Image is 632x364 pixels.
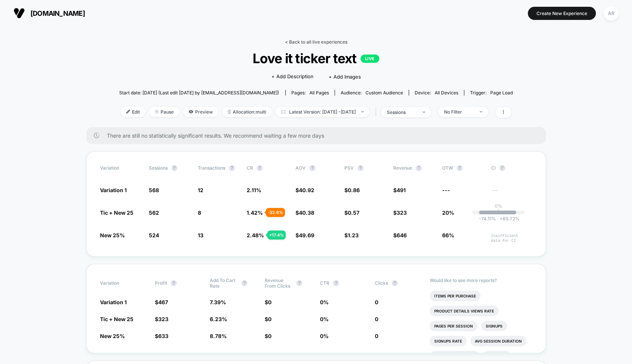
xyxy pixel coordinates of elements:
[100,278,141,289] span: Variation
[397,187,406,193] span: 491
[268,333,271,339] span: 0
[198,165,225,171] span: Transactions
[210,316,227,322] span: 6.23 %
[393,187,406,193] span: $
[430,336,467,346] li: Signups Rate
[296,280,302,286] button: ?
[100,333,125,339] span: New 25%
[291,90,329,96] div: Pages:
[309,165,315,171] button: ?
[375,280,388,286] span: Clicks
[344,209,359,216] span: $
[491,188,532,194] span: ---
[500,216,503,221] span: +
[491,165,532,171] span: CI
[320,316,329,322] span: 0 %
[444,109,474,115] div: No Filter
[198,232,203,238] span: 13
[344,187,360,193] span: $
[281,110,285,114] img: calendar
[496,216,520,221] span: 65.72 %
[490,90,513,96] span: Page Load
[423,111,425,113] img: end
[171,280,177,286] button: ?
[228,110,231,114] img: rebalance
[495,203,502,209] p: 0%
[271,73,314,80] span: + Add Description
[299,209,314,216] span: 40.38
[602,6,621,21] button: AR
[276,107,370,117] span: Latest Version: [DATE] - [DATE]
[100,232,125,238] span: New 25%
[198,209,201,216] span: 8
[442,165,483,171] span: OTW
[265,278,293,289] span: Revenue From Clicks
[210,278,238,289] span: Add To Cart Rate
[155,316,168,322] span: $
[348,209,359,216] span: 0.57
[265,333,271,339] span: $
[268,299,271,305] span: 0
[430,278,532,283] p: Would like to see more reports?
[100,316,133,322] span: Tic + New 25
[320,280,329,286] span: CTR
[373,107,381,118] span: |
[265,299,271,305] span: $
[158,299,168,305] span: 467
[320,333,329,339] span: 0 %
[470,336,526,346] li: Avg Session Duration
[435,90,458,96] span: all devices
[483,351,511,361] li: Returns
[430,291,480,301] li: Items Per Purchase
[119,90,279,96] span: Start date: [DATE] (Last edit [DATE] by [EMAIL_ADDRESS][DOMAIN_NAME])
[375,316,378,322] span: 0
[121,107,145,117] span: Edit
[247,165,253,171] span: CR
[348,232,359,238] span: 1.23
[14,8,25,19] img: Visually logo
[155,280,167,286] span: Profit
[149,209,159,216] span: 562
[171,165,177,171] button: ?
[198,187,203,193] span: 12
[470,90,513,96] div: Trigger:
[397,209,407,216] span: 323
[100,209,133,216] span: Tic + New 25
[100,299,127,305] span: Variation 1
[481,321,507,331] li: Signups
[430,321,477,331] li: Pages Per Session
[344,165,354,171] span: PSV
[430,306,499,316] li: Product Details Views Rate
[430,351,479,361] li: Profit Per Session
[393,209,407,216] span: $
[358,165,364,171] button: ?
[361,111,364,112] img: end
[155,110,159,114] img: end
[309,90,329,96] span: all pages
[149,107,179,117] span: Pause
[320,299,329,305] span: 0 %
[491,233,532,243] span: Insufficient data for CI
[498,209,499,214] p: |
[393,232,407,238] span: $
[365,90,403,96] span: Custom Audience
[416,165,422,171] button: ?
[149,165,168,171] span: Sessions
[107,132,531,139] span: There are still no statistically significant results. We recommend waiting a few more days
[457,165,463,171] button: ?
[11,7,87,19] button: [DOMAIN_NAME]
[139,50,493,66] span: Love it ticker text
[442,209,454,216] span: 20%
[409,90,464,96] span: Device:
[265,316,271,322] span: $
[333,280,339,286] button: ?
[361,55,379,63] p: LIVE
[480,111,482,112] img: end
[267,231,286,240] div: + 17.4 %
[229,165,235,171] button: ?
[442,187,450,193] span: ---
[344,232,359,238] span: $
[393,165,412,171] span: Revenue
[155,299,168,305] span: $
[397,232,407,238] span: 646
